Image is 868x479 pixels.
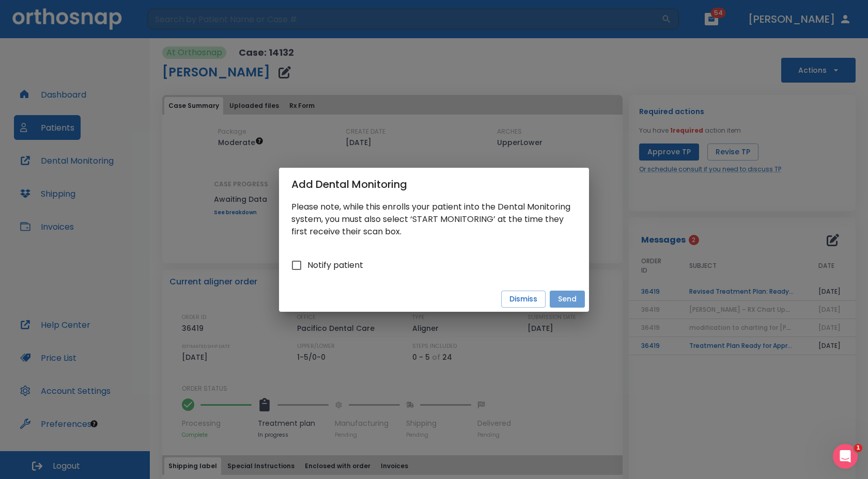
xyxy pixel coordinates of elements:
[291,201,577,238] p: Please note, while this enrolls your patient into the Dental Monitoring system, you must also sel...
[279,168,589,201] h2: Add Dental Monitoring
[307,259,363,272] span: Notify patient
[854,444,862,452] span: 1
[550,291,585,308] button: Send
[833,444,858,469] iframe: Intercom live chat
[501,291,546,308] button: Dismiss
